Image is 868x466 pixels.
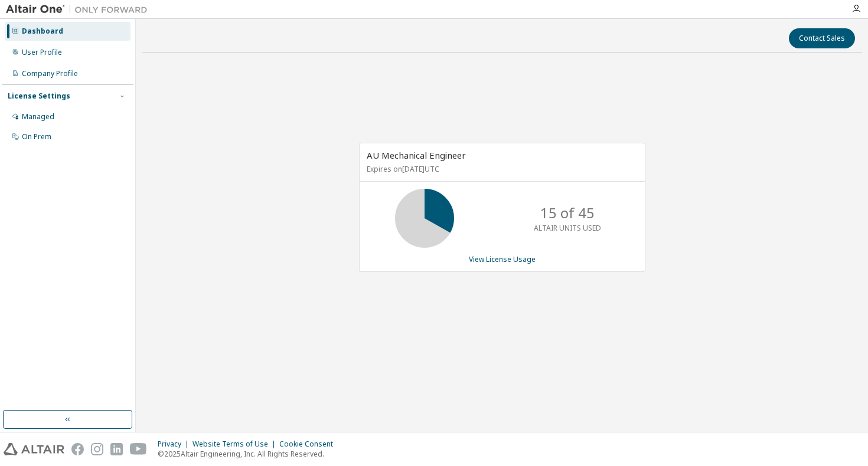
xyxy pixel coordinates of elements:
img: linkedin.svg [110,443,123,455]
p: 15 of 45 [540,203,595,223]
div: On Prem [22,132,51,142]
img: altair_logo.svg [4,443,64,455]
a: View License Usage [469,254,536,264]
div: License Settings [8,91,70,101]
div: Privacy [158,439,192,449]
p: Expires on [DATE] UTC [367,164,635,174]
img: facebook.svg [71,443,84,455]
div: Website Terms of Use [192,439,279,449]
div: Dashboard [22,27,63,36]
div: Company Profile [22,69,78,78]
div: Cookie Consent [279,439,340,449]
div: User Profile [22,48,62,57]
img: youtube.svg [130,443,147,455]
img: Altair One [6,4,154,15]
span: AU Mechanical Engineer [367,149,466,161]
p: © 2025 Altair Engineering, Inc. All Rights Reserved. [158,449,340,459]
img: instagram.svg [91,443,103,455]
p: ALTAIR UNITS USED [534,223,601,233]
button: Contact Sales [789,28,855,48]
div: Managed [22,112,54,122]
